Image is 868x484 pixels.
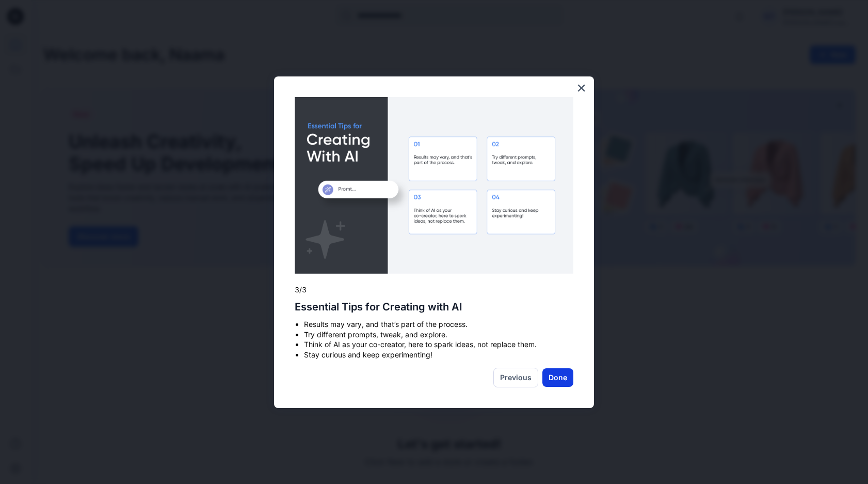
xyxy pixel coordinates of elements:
button: Close [576,80,586,96]
button: Done [542,368,573,387]
li: Think of AI as your co-creator, here to spark ideas, not replace them. [304,339,573,350]
button: Previous [493,368,538,387]
li: Stay curious and keep experimenting! [304,350,573,360]
h2: Essential Tips for Creating with AI [295,301,573,313]
p: 3/3 [295,285,573,295]
li: Try different prompts, tweak, and explore. [304,330,573,340]
li: Results may vary, and that’s part of the process. [304,319,573,330]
